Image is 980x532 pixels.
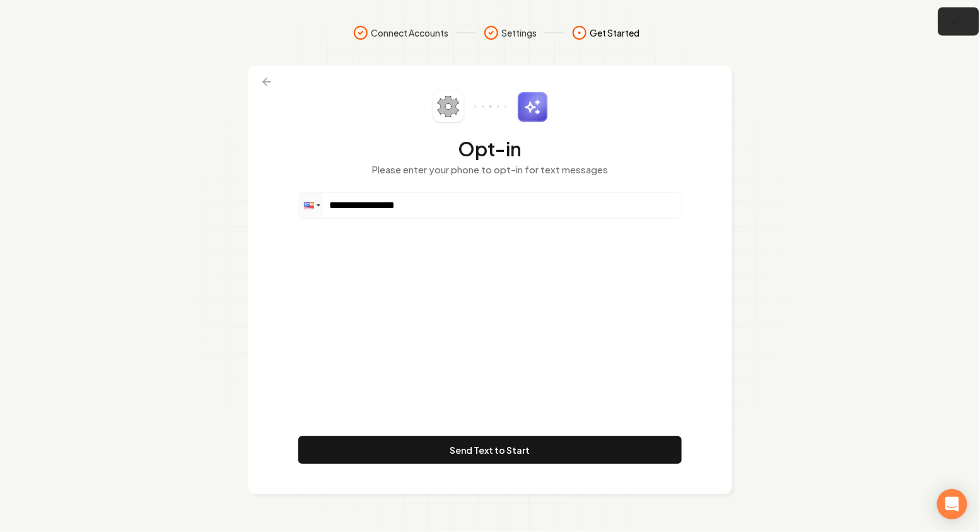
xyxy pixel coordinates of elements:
img: sparkles.svg [517,91,548,122]
button: Send Text to Start [298,436,682,464]
span: Get Started [590,26,639,39]
span: Connect Accounts [371,26,448,39]
div: Open Intercom Messenger [937,489,967,519]
div: United States: + 1 [299,193,323,218]
img: connector-dots.svg [474,105,507,108]
h2: Opt-in [298,137,682,160]
span: Settings [501,26,537,39]
p: Please enter your phone to opt-in for text messages [298,163,682,177]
